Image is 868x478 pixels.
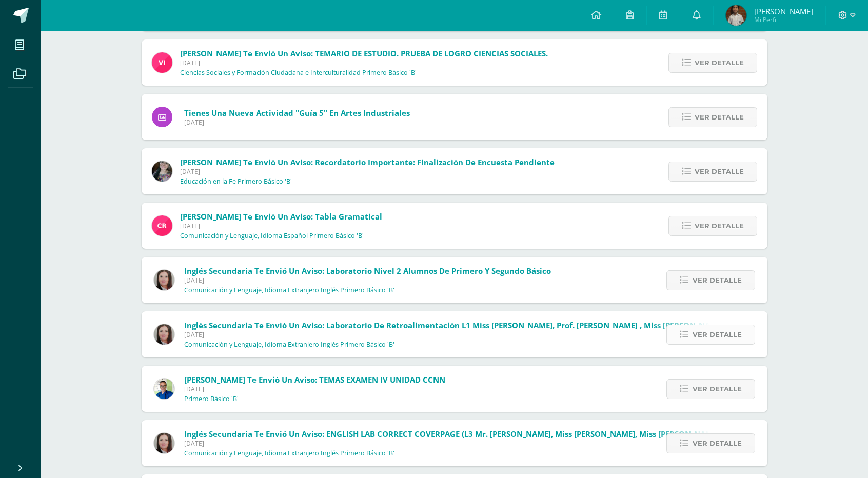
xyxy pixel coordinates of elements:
span: [PERSON_NAME] [754,6,813,16]
span: [DATE] [180,58,548,67]
p: Comunicación y Lenguaje, Idioma Extranjero Inglés Primero Básico 'B' [184,341,394,349]
span: [PERSON_NAME] te envió un aviso: Tabla gramatical [180,211,382,222]
span: Ver detalle [693,325,742,344]
span: Ver detalle [693,271,742,290]
span: [PERSON_NAME] te envió un aviso: TEMAS EXAMEN IV UNIDAD CCNN [184,374,445,385]
span: Inglés Secundaria te envió un aviso: ENGLISH LAB CORRECT COVERPAGE (L3 Mr. [PERSON_NAME], Miss [P... [184,429,722,439]
span: Ver detalle [693,434,742,453]
span: [DATE] [180,222,382,230]
img: 8af0450cf43d44e38c4a1497329761f3.png [154,433,174,453]
p: Comunicación y Lenguaje, Idioma Extranjero Inglés Primero Básico 'B' [184,286,394,294]
p: Ciencias Sociales y Formación Ciudadana e Interculturalidad Primero Básico 'B' [180,69,417,77]
span: Tienes una nueva actividad "Guía 5" En Artes Industriales [184,108,410,118]
img: bec2627fc18935b183b967152925e865.png [726,5,746,26]
span: Inglés Secundaria te envió un aviso: Laboratorio Nivel 2 alumnos de primero y segundo Básico [184,266,551,276]
span: Ver detalle [695,216,744,235]
img: 8af0450cf43d44e38c4a1497329761f3.png [154,270,174,290]
p: Comunicación y Lenguaje, Idioma Español Primero Básico 'B' [180,232,364,240]
span: [DATE] [184,385,445,393]
p: Primero Básico 'B' [184,395,239,403]
p: Educación en la Fe Primero Básico 'B' [180,177,292,186]
span: [PERSON_NAME] te envió un aviso: TEMARIO DE ESTUDIO. PRUEBA DE LOGRO CIENCIAS SOCIALES. [180,48,548,58]
span: Mi Perfil [754,15,813,24]
img: bd6d0aa147d20350c4821b7c643124fa.png [152,52,172,73]
span: [PERSON_NAME] te envió un aviso: Recordatorio Importante: Finalización de Encuesta Pendiente [180,157,555,167]
img: ab28fb4d7ed199cf7a34bbef56a79c5b.png [152,215,172,236]
span: [DATE] [180,167,555,176]
img: 8af0450cf43d44e38c4a1497329761f3.png [154,324,174,345]
span: [DATE] [184,118,410,127]
span: Ver detalle [695,162,744,181]
p: Comunicación y Lenguaje, Idioma Extranjero Inglés Primero Básico 'B' [184,449,394,457]
img: 692ded2a22070436d299c26f70cfa591.png [154,379,174,399]
span: [DATE] [184,439,722,448]
span: [DATE] [184,276,551,285]
img: 8322e32a4062cfa8b237c59eedf4f548.png [152,161,172,182]
span: Ver detalle [695,53,744,72]
span: Ver detalle [695,108,744,127]
span: Ver detalle [693,380,742,399]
